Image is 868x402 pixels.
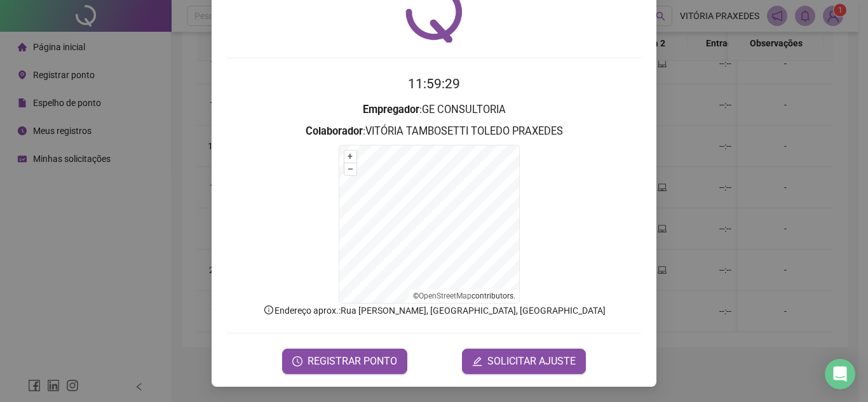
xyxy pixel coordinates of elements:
[282,349,407,374] button: REGISTRAR PONTO
[344,151,356,163] button: +
[306,125,363,137] strong: Colaborador
[227,304,641,318] p: Endereço aprox. : Rua [PERSON_NAME], [GEOGRAPHIC_DATA], [GEOGRAPHIC_DATA]
[263,304,275,316] span: info-circle
[227,102,641,118] h3: : GE CONSULTORIA
[472,356,482,366] span: edit
[308,354,397,369] span: REGISTRAR PONTO
[344,163,356,175] button: –
[292,356,302,366] span: clock-circle
[413,291,515,300] li: © contributors.
[487,354,576,369] span: SOLICITAR AJUSTE
[419,291,471,300] a: OpenStreetMap
[462,349,586,374] button: editSOLICITAR AJUSTE
[825,359,855,389] div: Open Intercom Messenger
[227,123,641,140] h3: : VITÓRIA TAMBOSETTI TOLEDO PRAXEDES
[363,104,419,116] strong: Empregador
[408,76,460,91] time: 11:59:29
